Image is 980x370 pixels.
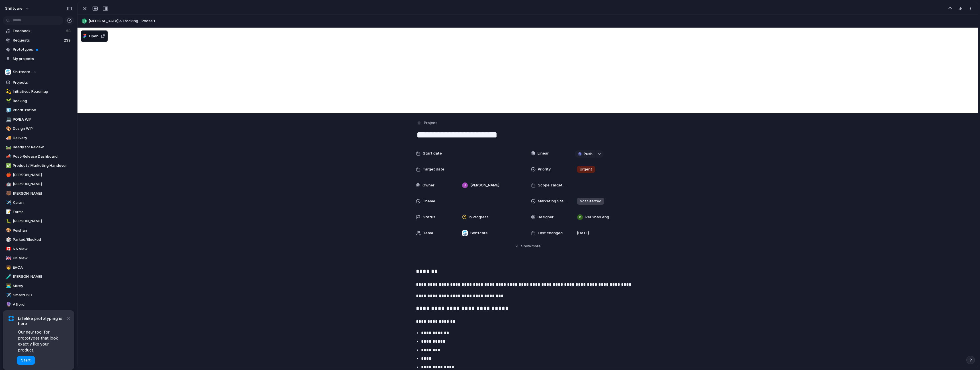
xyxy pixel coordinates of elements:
[6,153,10,160] div: 📣
[423,151,442,156] span: Start date
[6,172,10,178] div: 🍎
[3,45,74,54] a: Prototypes
[584,151,593,157] span: Push
[5,181,11,187] button: 🤖
[3,180,74,188] div: 🤖[PERSON_NAME]
[577,230,589,236] span: [DATE]
[5,209,11,215] button: 📝
[3,300,74,309] a: 🔮Afford
[3,235,74,244] a: 🎲Parked/Blocked
[5,218,11,224] button: 🐛
[3,106,74,114] div: 🧊Prioritization
[5,265,11,270] button: 🧒
[5,6,23,11] span: shiftcare
[469,214,489,220] span: In Progress
[3,189,74,198] div: 🐻[PERSON_NAME]
[3,97,74,105] a: 🌱Backlog
[5,154,11,159] button: 📣
[13,191,72,196] span: [PERSON_NAME]
[13,107,72,113] span: Prioritization
[18,316,66,326] span: Lifelike prototyping is here
[3,282,74,290] div: 👨‍💻Mikey
[6,144,10,151] div: 🛤️
[6,274,10,280] div: 🧪
[18,329,66,353] span: Our new tool for prototypes that look exactly like your product.
[13,89,72,94] span: Initiatives Roadmap
[3,87,74,96] a: 💫Initiatives Roadmap
[3,245,74,253] div: 🇨🇦NA View
[3,143,74,151] a: 🛤️Ready for Review
[423,230,433,236] span: Team
[3,68,74,76] button: Shiftcare
[538,166,551,172] span: Priority
[3,291,74,299] a: ✈️SmartOSC
[13,28,64,34] span: Feedback
[13,274,72,279] span: [PERSON_NAME]
[521,243,531,249] span: Show
[13,181,72,187] span: [PERSON_NAME]
[6,218,10,225] div: 🐛
[13,237,72,242] span: Parked/Blocked
[13,69,30,75] span: Shiftcare
[5,98,11,104] button: 🌱
[13,47,72,52] span: Prototypes
[470,182,499,188] span: [PERSON_NAME]
[13,292,72,298] span: SmartOSC
[6,200,10,206] div: ✈️
[3,152,74,161] div: 📣Post-Release Dashboard
[13,80,72,85] span: Projects
[575,150,595,158] button: Push
[5,292,11,298] button: ✈️
[3,55,74,63] a: My projects
[13,154,72,159] span: Post-Release Dashboard
[585,214,609,220] span: Pei Shan Ang
[424,120,437,126] span: Project
[3,124,74,133] a: 🎨Design WIP
[13,246,72,252] span: NA View
[5,237,11,242] button: 🎲
[6,89,10,95] div: 💫
[3,134,74,142] div: 🚚Delivery
[5,89,11,94] button: 💫
[5,144,11,150] button: 🛤️
[3,115,74,124] a: 💻PO/BA WIP
[89,33,99,39] span: Open
[3,198,74,207] a: ✈️Karan
[532,243,541,249] span: more
[13,265,72,270] span: EHCA
[3,272,74,281] a: 🧪[PERSON_NAME]
[6,126,10,132] div: 🎨
[5,163,11,168] button: ✅
[6,301,10,308] div: 🔮
[80,17,975,26] button: [MEDICAL_DATA] & Tracking - Phase 1
[6,107,10,114] div: 🧊
[538,198,567,204] span: Marketing Status
[3,254,74,262] div: 🇬🇧UK View
[89,18,975,24] span: [MEDICAL_DATA] & Tracking - Phase 1
[423,214,435,220] span: Status
[5,246,11,252] button: 🇨🇦
[13,38,62,43] span: Requests
[5,283,11,289] button: 👨‍💻
[3,161,74,170] a: ✅Product / Marketing Handover
[13,172,72,178] span: [PERSON_NAME]
[6,209,10,215] div: 📝
[5,274,11,279] button: 🧪
[6,135,10,141] div: 🚚
[13,98,72,104] span: Backlog
[13,218,72,224] span: [PERSON_NAME]
[21,357,31,363] span: Start
[3,208,74,216] a: 📝Forms
[3,36,74,45] a: Requests239
[6,264,10,271] div: 🧒
[13,209,72,215] span: Forms
[13,302,72,307] span: Afford
[423,198,435,204] span: Theme
[3,217,74,225] a: 🐛[PERSON_NAME]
